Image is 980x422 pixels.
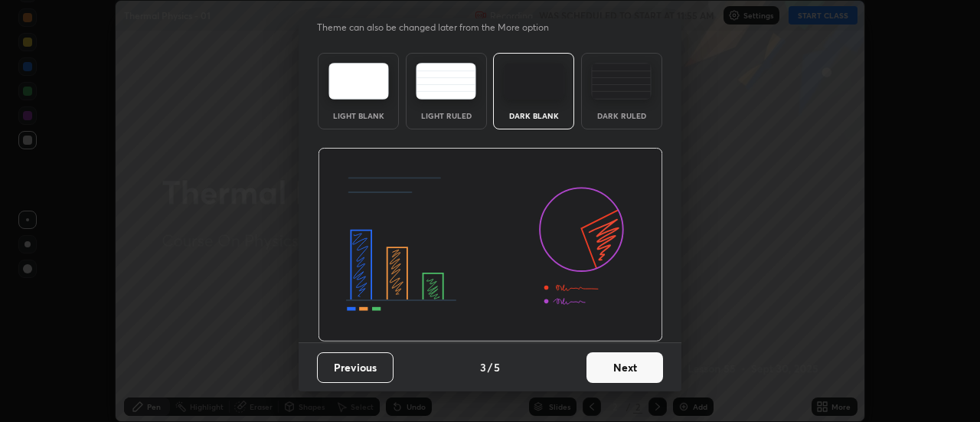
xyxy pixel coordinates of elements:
img: lightTheme.e5ed3b09.svg [328,63,389,100]
img: lightRuledTheme.5fabf969.svg [416,63,476,100]
h4: / [488,359,492,375]
img: darkThemeBanner.d06ce4a2.svg [318,148,663,342]
p: Theme can also be changed later from the More option [317,21,565,34]
img: darkRuledTheme.de295e13.svg [591,63,652,100]
button: Next [586,352,663,383]
div: Light Ruled [416,112,477,119]
h4: 3 [480,359,486,375]
img: darkTheme.f0cc69e5.svg [504,63,564,100]
div: Dark Ruled [591,112,652,119]
div: Light Blank [328,112,389,119]
button: Previous [317,352,394,383]
h4: 5 [494,359,500,375]
div: Dark Blank [503,112,564,119]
